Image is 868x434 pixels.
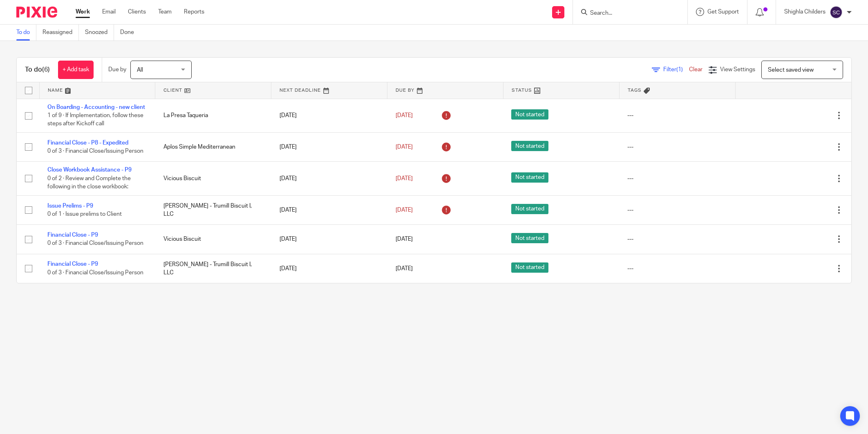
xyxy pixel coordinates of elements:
span: Not started [511,204,548,214]
td: [DATE] [271,195,387,224]
span: 0 of 1 · Issue prelims to Client [47,211,122,217]
a: Snoozed [85,25,114,41]
td: [DATE] [271,162,387,195]
a: Financial Close - P9 [47,232,98,238]
td: [DATE] [271,225,387,254]
span: [DATE] [396,113,413,118]
span: Filter [663,67,689,72]
a: Clients [128,8,146,16]
h1: To do [25,66,50,74]
span: Not started [511,233,548,243]
span: [DATE] [396,266,413,271]
div: --- [627,235,727,243]
a: Team [158,8,172,16]
a: On Boarding - Accounting - new client [47,104,145,110]
a: Financial Close - P8 - Expedited [47,140,128,146]
a: To do [16,25,36,41]
td: [DATE] [271,132,387,161]
td: Aplos Simple Mediterranean [155,132,271,161]
a: Work [76,8,90,16]
span: All [137,67,143,73]
div: --- [627,143,727,151]
span: 0 of 2 · Review and Complete the following in the close workbook: [47,176,131,190]
a: Reports [184,8,204,16]
span: Not started [511,109,548,120]
div: --- [627,206,727,214]
div: --- [627,174,727,183]
a: Close Workbook Assistance - P9 [47,167,132,173]
td: Vicious Biscuit [155,225,271,254]
div: --- [627,111,727,120]
span: 0 of 3 · Financial Close/Issuing Person [47,148,143,154]
td: Vicious Biscuit [155,162,271,195]
a: Clear [689,67,702,72]
span: 0 of 3 · Financial Close/Issuing Person [47,270,143,276]
a: Done [120,25,140,41]
td: [PERSON_NAME] - Trumill Biscuit I, LLC [155,254,271,283]
span: 0 of 3 · Financial Close/Issuing Person [47,241,143,246]
span: [DATE] [396,176,413,181]
span: [DATE] [396,236,413,242]
span: (6) [42,66,50,73]
span: Not started [511,141,548,151]
td: [DATE] [271,99,387,132]
span: Not started [511,172,548,183]
a: Email [102,8,116,16]
a: Reassigned [43,25,79,41]
span: Select saved view [768,67,814,73]
span: Get Support [707,9,739,15]
span: Not started [511,262,548,273]
td: [DATE] [271,254,387,283]
span: 1 of 9 · If Implementation, follow these steps after Kickoff call [47,113,143,127]
a: + Add task [58,61,94,79]
span: Tags [628,88,642,93]
img: svg%3E [830,6,843,19]
span: [DATE] [396,207,413,213]
td: [PERSON_NAME] - Trumill Biscuit I, LLC [155,195,271,224]
td: La Presa Taqueria [155,99,271,132]
span: [DATE] [396,144,413,150]
div: --- [627,264,727,273]
p: Due by [108,66,126,74]
img: Pixie [16,7,57,18]
p: Shighla Childers [784,8,825,16]
input: Search [589,10,663,17]
span: View Settings [720,67,755,72]
a: Financial Close - P9 [47,261,98,267]
span: (1) [676,67,683,72]
a: Issue Prelims - P9 [47,203,93,209]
